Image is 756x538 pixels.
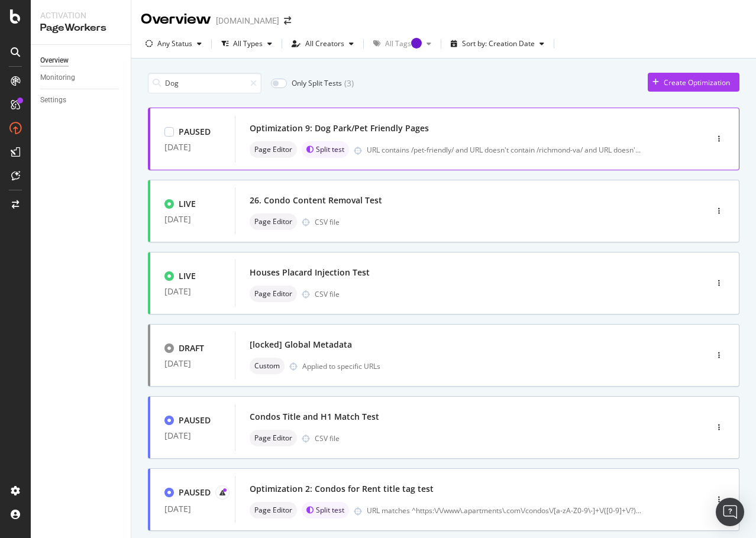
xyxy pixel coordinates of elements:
[305,40,344,47] div: All Creators
[179,198,196,210] div: LIVE
[385,40,422,47] div: All Tags
[287,34,358,53] button: All Creators
[40,94,66,106] div: Settings
[164,142,221,152] div: [DATE]
[250,141,297,158] div: neutral label
[254,290,292,297] span: Page Editor
[316,507,344,514] span: Split test
[250,213,297,230] div: neutral label
[40,54,122,67] a: Overview
[316,146,344,153] span: Split test
[315,289,340,299] div: CSV file
[302,141,349,158] div: brand label
[40,21,121,35] div: PageWorkers
[179,126,211,138] div: PAUSED
[40,9,121,21] div: Activation
[179,414,211,426] div: PAUSED
[254,435,292,442] span: Page Editor
[367,505,641,516] div: URL matches ^https:\/\/www\.apartments\.com\/condos\/[a-zA-Z0-9\-]+\/([0-9]+\/?)
[648,73,739,92] button: Create Optimization
[250,411,379,423] div: Condos Title and H1 Match Test
[164,287,221,296] div: [DATE]
[411,38,422,48] div: Tooltip anchor
[164,359,221,368] div: [DATE]
[250,195,382,206] div: 26. Condo Content Removal Test
[141,9,211,30] div: Overview
[233,40,263,47] div: All Types
[292,78,342,88] div: Only Split Tests
[315,217,340,227] div: CSV file
[164,431,221,440] div: [DATE]
[164,504,221,514] div: [DATE]
[164,215,221,224] div: [DATE]
[250,502,297,518] div: neutral label
[716,498,744,526] div: Open Intercom Messenger
[302,502,349,518] div: brand label
[157,40,192,47] div: Any Status
[254,146,292,153] span: Page Editor
[250,430,297,446] div: neutral label
[250,339,352,351] div: [locked] Global Metadata
[179,487,211,498] div: PAUSED
[635,145,641,155] span: ...
[636,505,641,516] span: ...
[179,342,204,354] div: DRAFT
[250,267,370,278] div: Houses Placard Injection Test
[40,54,69,67] div: Overview
[250,358,285,374] div: neutral label
[250,286,297,302] div: neutral label
[369,34,436,53] button: All TagsTooltip anchor
[254,507,292,514] span: Page Editor
[250,483,434,495] div: Optimization 2: Condos for Rent title tag test
[148,73,261,93] input: Search an Optimization
[250,122,429,134] div: Optimization 9: Dog Park/Pet Friendly Pages
[40,72,122,84] a: Monitoring
[284,17,291,25] div: arrow-right-arrow-left
[254,218,292,225] span: Page Editor
[141,34,206,53] button: Any Status
[664,77,730,87] div: Create Optimization
[254,362,280,370] span: Custom
[367,145,641,155] div: URL contains /pet-friendly/ and URL doesn't contain /richmond-va/ and URL doesn'
[446,34,549,53] button: Sort by: Creation Date
[344,77,354,89] div: ( 3 )
[179,270,196,282] div: LIVE
[40,94,122,106] a: Settings
[40,72,75,84] div: Monitoring
[302,361,380,371] div: Applied to specific URLs
[216,15,279,27] div: [DOMAIN_NAME]
[217,34,277,53] button: All Types
[315,433,340,443] div: CSV file
[462,40,535,47] div: Sort by: Creation Date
